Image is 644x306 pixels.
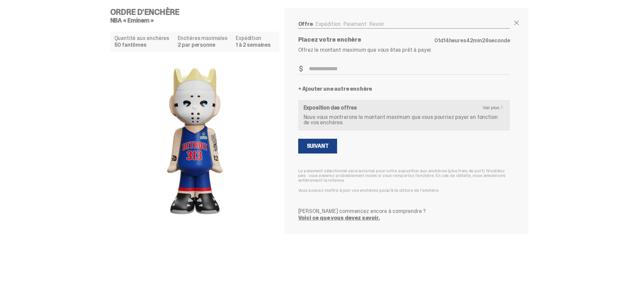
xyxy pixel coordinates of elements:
[110,16,154,25] font: NBA « Eminem »
[434,37,440,44] font: 01
[114,35,169,42] font: Quantité aux enchères
[482,37,489,44] font: 26
[298,168,505,183] font: Le paiement sélectionné sera autorisé pour votre exposition aux enchères (plus frais de port). N'...
[299,64,303,73] font: $
[298,85,372,92] font: + Ajouter une autre enchère
[473,37,482,44] font: min
[443,37,449,44] font: 14
[298,46,432,53] font: Offrez le montant maximum que vous êtes prêt à payer.
[236,41,271,48] font: 1 à 2 semaines
[483,104,499,111] font: Voir plus
[298,187,440,193] font: Vous pouvez mettre à jour vos enchères jusqu'à la clôture de l'enchère.
[449,37,466,44] font: heures
[298,208,426,215] font: [PERSON_NAME] commencez encore à comprendre ?
[236,35,261,42] font: Expédition
[178,41,215,48] font: 2 par personne
[110,7,179,17] font: Ordre d'enchère
[304,114,498,126] font: Nous vous montrerons le montant maximum que vous pourriez payer en fonction de vos enchères.
[489,37,510,44] font: seconde
[298,36,361,44] font: Placez votre enchère
[298,214,380,221] font: Voici ce que vous devez savoir.
[128,57,262,225] img: product image
[298,20,313,28] font: Offre
[298,139,337,154] button: Suivant
[178,35,227,42] font: Enchères maximales
[114,41,147,48] font: 50 fantômes
[307,142,329,149] font: Suivant
[466,37,473,44] font: 42
[440,37,443,44] font: d
[304,104,357,111] font: Exposition des offres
